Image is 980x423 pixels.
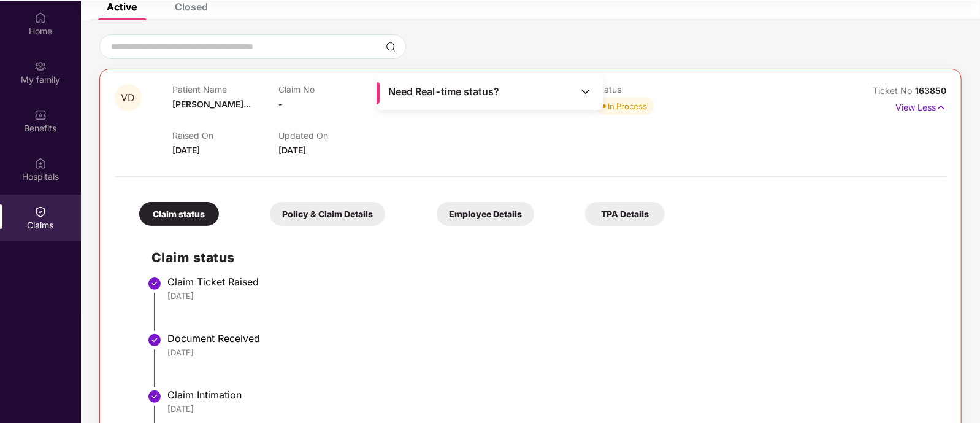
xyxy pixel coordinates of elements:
span: 163850 [915,85,946,96]
div: Claim status [139,202,219,226]
img: svg+xml;base64,PHN2ZyBpZD0iU2VhcmNoLTMyeDMyIiB4bWxucz0iaHR0cDovL3d3dy53My5vcmcvMjAwMC9zdmciIHdpZH... [386,42,396,52]
div: Policy & Claim Details [270,202,385,226]
p: View Less [895,98,946,114]
div: Closed [175,1,208,13]
div: Document Received [167,332,934,344]
img: svg+xml;base64,PHN2ZyBpZD0iU3RlcC1Eb25lLTMyeDMyIiB4bWxucz0iaHR0cDovL3d3dy53My5vcmcvMjAwMC9zdmciIH... [147,333,162,347]
p: Status [596,84,702,95]
img: svg+xml;base64,PHN2ZyB3aWR0aD0iMjAiIGhlaWdodD0iMjAiIHZpZXdCb3g9IjAgMCAyMCAyMCIgZmlsbD0ibm9uZSIgeG... [34,60,47,72]
img: svg+xml;base64,PHN2ZyB4bWxucz0iaHR0cDovL3d3dy53My5vcmcvMjAwMC9zdmciIHdpZHRoPSIxNyIgaGVpZ2h0PSIxNy... [936,101,946,114]
div: [DATE] [167,403,934,414]
span: [DATE] [278,145,306,155]
img: svg+xml;base64,PHN2ZyBpZD0iSG9tZSIgeG1sbnM9Imh0dHA6Ly93d3cudzMub3JnLzIwMDAvc3ZnIiB3aWR0aD0iMjAiIG... [34,12,47,24]
img: svg+xml;base64,PHN2ZyBpZD0iQmVuZWZpdHMiIHhtbG5zPSJodHRwOi8vd3d3LnczLm9yZy8yMDAwL3N2ZyIgd2lkdGg9Ij... [34,109,47,121]
div: Claim Ticket Raised [167,276,934,288]
h2: Claim status [151,247,934,268]
p: Raised On [172,130,278,141]
div: [DATE] [167,347,934,358]
img: svg+xml;base64,PHN2ZyBpZD0iSG9zcGl0YWxzIiB4bWxucz0iaHR0cDovL3d3dy53My5vcmcvMjAwMC9zdmciIHdpZHRoPS... [34,157,47,169]
span: [PERSON_NAME]... [172,99,251,109]
p: Patient Name [172,84,278,95]
div: Active [107,1,137,13]
div: Claim Intimation [167,389,934,401]
span: [DATE] [172,145,200,155]
span: Need Real-time status? [388,85,499,98]
p: Claim No [278,84,385,95]
div: TPA Details [585,202,665,226]
span: - [278,99,283,109]
img: svg+xml;base64,PHN2ZyBpZD0iU3RlcC1Eb25lLTMyeDMyIiB4bWxucz0iaHR0cDovL3d3dy53My5vcmcvMjAwMC9zdmciIH... [147,276,162,291]
img: svg+xml;base64,PHN2ZyBpZD0iU3RlcC1Eb25lLTMyeDMyIiB4bWxucz0iaHR0cDovL3d3dy53My5vcmcvMjAwMC9zdmciIH... [147,389,162,404]
div: [DATE] [167,290,934,301]
div: Employee Details [437,202,534,226]
span: Ticket No [873,85,915,96]
img: Toggle Icon [580,85,592,98]
span: VD [121,93,136,103]
div: In Process [608,100,648,112]
img: svg+xml;base64,PHN2ZyBpZD0iQ2xhaW0iIHhtbG5zPSJodHRwOi8vd3d3LnczLm9yZy8yMDAwL3N2ZyIgd2lkdGg9IjIwIi... [34,206,47,218]
p: Updated On [278,130,385,141]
